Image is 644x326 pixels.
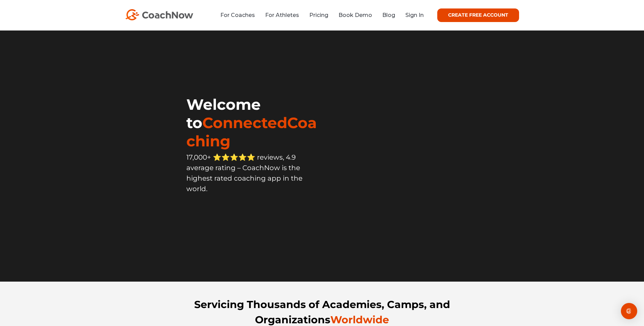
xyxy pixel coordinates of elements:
[194,298,450,326] strong: Servicing Thousands of Academies, Camps, and Organizations
[338,12,372,18] a: Book Demo
[437,8,519,22] a: CREATE FREE ACCOUNT
[186,95,322,150] h1: Welcome to
[186,209,322,229] iframe: Embedded CTA
[330,313,389,326] span: Worldwide
[186,153,302,193] span: 17,000+ ⭐️⭐️⭐️⭐️⭐️ reviews, 4.9 average rating – CoachNow is the highest rated coaching app in th...
[621,303,637,319] div: Open Intercom Messenger
[309,12,328,18] a: Pricing
[186,114,317,150] span: ConnectedCoaching
[382,12,395,18] a: Blog
[125,9,193,20] img: CoachNow Logo
[265,12,299,18] a: For Athletes
[405,12,424,18] a: Sign In
[220,12,255,18] a: For Coaches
